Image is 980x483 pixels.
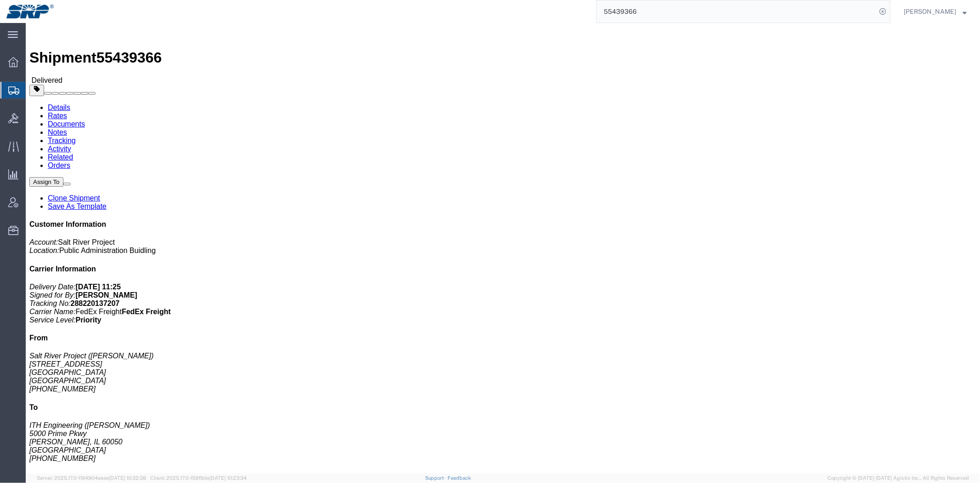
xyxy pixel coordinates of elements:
[6,5,54,18] img: logo
[827,474,969,482] span: Copyright © [DATE]-[DATE] Agistix Inc., All Rights Reserved
[150,475,247,481] span: Client: 2025.17.0-159f9de
[425,475,448,481] a: Support
[210,475,247,481] span: [DATE] 10:23:34
[109,475,146,481] span: [DATE] 10:32:38
[597,0,876,23] input: Search for shipment number, reference number
[26,23,980,473] iframe: FS Legacy Container
[448,475,471,481] a: Feedback
[37,475,146,481] span: Server: 2025.17.0-1194904eeae
[903,6,967,17] button: [PERSON_NAME]
[904,6,956,17] span: Marissa Camacho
